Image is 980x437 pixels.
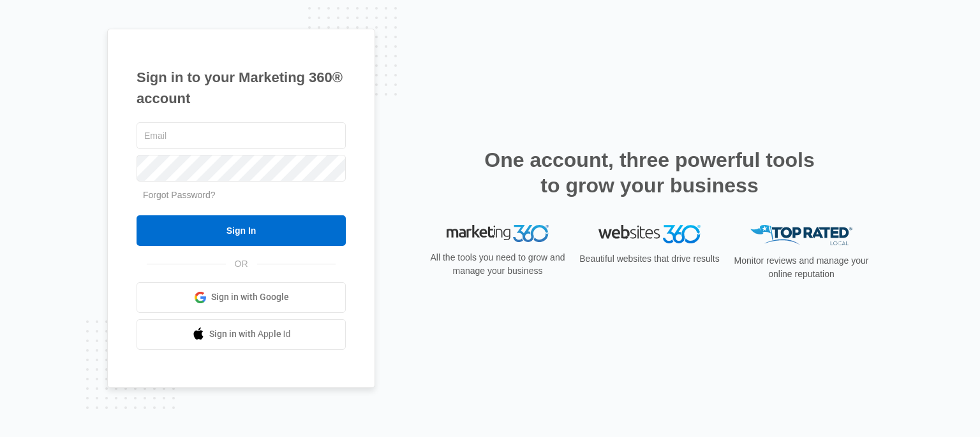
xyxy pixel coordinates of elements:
input: Email [137,122,346,149]
img: Top Rated Local [750,225,852,246]
p: Beautiful websites that drive results [578,252,721,266]
span: Sign in with Apple Id [209,327,291,341]
h2: One account, three powerful tools to grow your business [480,147,819,198]
a: Sign in with Google [137,282,346,313]
img: Marketing 360 [447,225,549,243]
a: Forgot Password? [143,190,216,200]
p: Monitor reviews and manage your online reputation [730,254,873,281]
p: All the tools you need to grow and manage your business [426,251,569,278]
a: Sign in with Apple Id [137,319,346,350]
input: Sign In [137,215,346,246]
span: Sign in with Google [211,290,289,304]
h1: Sign in to your Marketing 360® account [137,67,346,109]
img: Websites 360 [598,225,701,243]
span: OR [226,257,257,271]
